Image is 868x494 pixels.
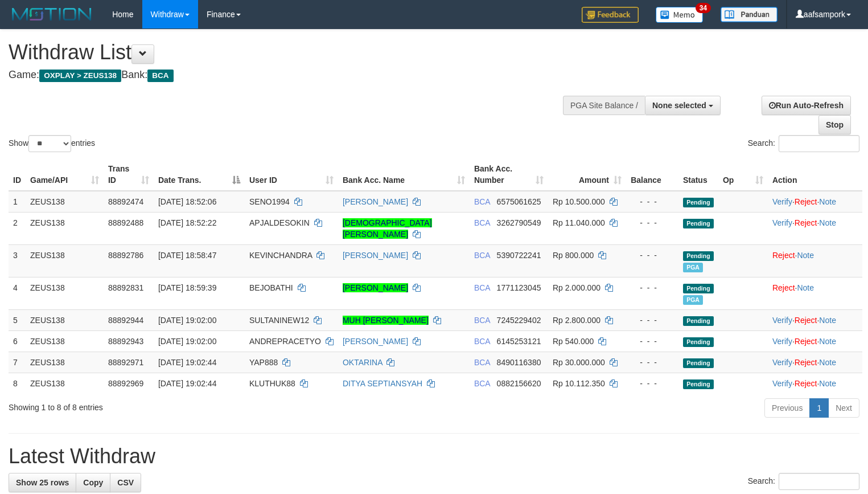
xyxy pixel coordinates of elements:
[9,373,26,394] td: 8
[108,197,143,206] span: 88892474
[158,379,216,388] span: [DATE] 19:02:44
[497,197,541,206] span: Copy 6575061625 to clipboard
[553,379,605,388] span: Rp 10.112.350
[819,316,836,325] a: Note
[158,251,216,260] span: [DATE] 18:58:47
[631,217,674,228] div: - - -
[249,316,309,325] span: SULTANINEW12
[474,358,490,367] span: BCA
[631,196,674,207] div: - - -
[563,96,645,115] div: PGA Site Balance /
[83,478,103,487] span: Copy
[631,250,674,261] div: - - -
[9,212,26,244] td: 2
[249,218,310,227] span: APJALDESOKIN
[683,219,714,228] span: Pending
[9,244,26,277] td: 3
[154,158,245,191] th: Date Trans.: activate to sort column descending
[819,197,836,206] a: Note
[683,263,703,272] span: Marked by aafnoeunsreypich
[16,478,69,487] span: Show 25 rows
[158,358,216,367] span: [DATE] 19:02:44
[683,198,714,207] span: Pending
[683,337,714,347] span: Pending
[343,197,408,206] a: [PERSON_NAME]
[779,473,859,490] input: Search:
[474,197,490,206] span: BCA
[764,398,810,418] a: Previous
[645,96,721,115] button: None selected
[104,158,154,191] th: Trans ID: activate to sort column ascending
[249,251,312,260] span: KEVINCHANDRA
[108,251,143,260] span: 88892786
[553,358,605,367] span: Rp 30.000.000
[9,309,26,330] td: 5
[9,135,95,152] label: Show entries
[553,337,594,346] span: Rp 540.000
[772,251,795,260] a: Reject
[110,473,141,492] a: CSV
[9,6,95,23] img: MOTION_logo.png
[819,358,836,367] a: Note
[249,379,295,388] span: KLUTHUK88
[158,197,216,206] span: [DATE] 18:52:06
[249,358,278,367] span: YAP888
[9,330,26,352] td: 6
[343,358,382,367] a: OKTARINA
[683,358,714,368] span: Pending
[795,197,817,206] a: Reject
[768,277,862,309] td: ·
[772,197,792,206] a: Verify
[819,218,836,227] a: Note
[656,7,704,23] img: Button%20Memo.svg
[718,158,768,191] th: Op: activate to sort column ascending
[26,277,104,309] td: ZEUS138
[497,218,541,227] span: Copy 3262790549 to clipboard
[631,282,674,293] div: - - -
[158,316,216,325] span: [DATE] 19:02:00
[249,197,290,206] span: SENO1994
[497,358,541,367] span: Copy 8490116380 to clipboard
[26,191,104,213] td: ZEUS138
[343,316,429,325] a: MUH [PERSON_NAME]
[748,135,859,152] label: Search:
[768,309,862,330] td: · ·
[108,358,143,367] span: 88892971
[772,358,792,367] a: Verify
[108,337,143,346] span: 88892943
[497,379,541,388] span: Copy 0882156620 to clipboard
[343,218,432,239] a: [DEMOGRAPHIC_DATA][PERSON_NAME]
[683,284,714,293] span: Pending
[343,283,408,292] a: [PERSON_NAME]
[147,70,173,82] span: BCA
[343,379,422,388] a: DITYA SEPTIANSYAH
[9,70,567,81] h4: Game: Bank:
[108,218,143,227] span: 88892488
[117,478,134,487] span: CSV
[795,379,817,388] a: Reject
[26,373,104,394] td: ZEUS138
[809,398,829,418] a: 1
[9,41,567,64] h1: Withdraw List
[768,352,862,373] td: · ·
[683,316,714,326] span: Pending
[9,352,26,373] td: 7
[748,473,859,490] label: Search:
[828,398,859,418] a: Next
[245,158,338,191] th: User ID: activate to sort column ascending
[762,96,851,115] a: Run Auto-Refresh
[338,158,470,191] th: Bank Acc. Name: activate to sort column ascending
[9,473,76,492] a: Show 25 rows
[768,191,862,213] td: · ·
[474,251,490,260] span: BCA
[772,379,792,388] a: Verify
[497,316,541,325] span: Copy 7245229402 to clipboard
[249,283,293,292] span: BEJOBATHI
[772,316,792,325] a: Verify
[797,251,814,260] a: Note
[158,218,216,227] span: [DATE] 18:52:22
[158,283,216,292] span: [DATE] 18:59:39
[108,379,143,388] span: 88892969
[795,316,817,325] a: Reject
[721,7,778,22] img: panduan.png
